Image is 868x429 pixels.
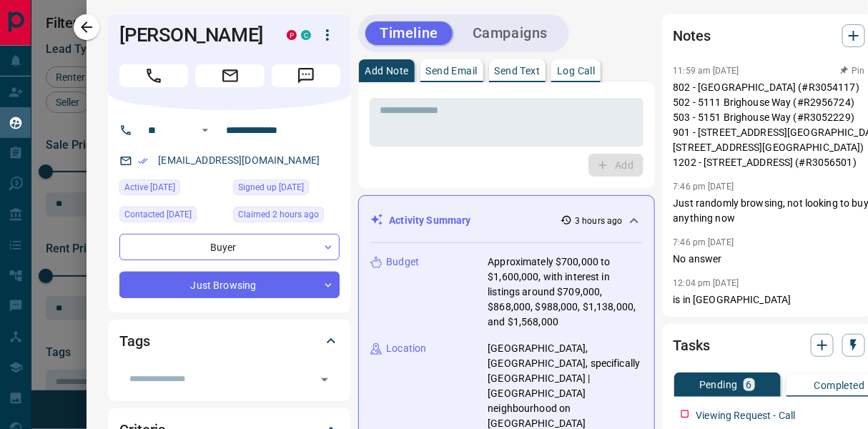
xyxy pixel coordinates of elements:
div: Tue Oct 14 2025 [233,207,340,227]
span: Signed up [DATE] [238,180,304,194]
p: Completed [814,380,865,390]
button: Open [315,370,335,390]
h2: Tags [119,330,149,352]
button: Open [197,122,214,139]
p: Budget [386,255,419,270]
svg: Email Verified [138,156,148,166]
p: 6 [746,380,752,390]
p: 3 hours ago [575,214,622,227]
span: Claimed 2 hours ago [238,207,319,222]
p: 7:46 pm [DATE] [674,182,734,192]
p: Send Text [495,66,541,76]
div: Sun May 30 2021 [233,179,340,199]
span: Active [DATE] [124,180,175,194]
div: Mon Apr 15 2024 [119,207,226,227]
div: Just Browsing [119,272,340,298]
h2: Notes [674,24,711,47]
p: Activity Summary [389,213,470,228]
p: Send Email [426,66,478,76]
h2: Tasks [674,334,710,357]
p: 12:04 pm [DATE] [674,278,739,288]
span: Contacted [DATE] [124,207,192,222]
p: Approximately $700,000 to $1,600,000, with interest in listings around $709,000, $868,000, $988,0... [488,255,642,330]
h1: [PERSON_NAME] [119,24,265,46]
p: Log Call [557,66,595,76]
p: Location [386,341,426,356]
p: Pending [699,380,738,390]
a: [EMAIL_ADDRESS][DOMAIN_NAME] [158,154,320,166]
button: Campaigns [458,21,562,45]
div: Activity Summary3 hours ago [370,207,642,234]
p: 11:59 am [DATE] [674,66,739,76]
div: Tags [119,324,340,358]
div: Sun Oct 12 2025 [119,179,226,199]
span: Email [195,64,264,87]
div: condos.ca [301,30,311,40]
div: property.ca [287,30,297,40]
p: 7:46 pm [DATE] [674,237,734,247]
button: Timeline [365,21,453,45]
p: Viewing Request - Call [696,408,796,423]
p: Add Note [365,66,408,76]
span: Call [119,64,188,87]
span: Message [272,64,340,87]
div: Buyer [119,234,340,260]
